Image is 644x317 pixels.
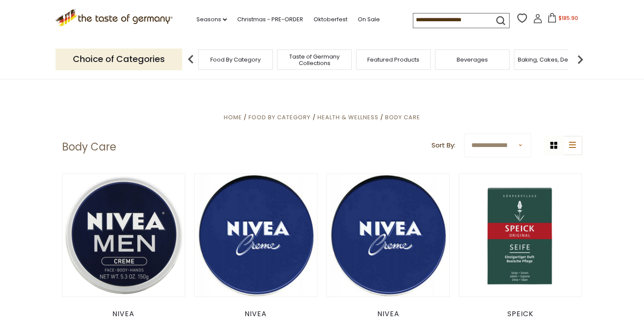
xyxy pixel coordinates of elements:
a: Beverages [457,56,488,63]
a: Body Care [385,113,420,121]
a: Oktoberfest [314,15,347,24]
p: Choice of Categories [56,49,182,70]
a: Christmas - PRE-ORDER [237,15,303,24]
a: Seasons [196,15,227,24]
a: Food By Category [248,113,311,121]
button: $185.90 [544,13,581,26]
a: On Sale [358,15,380,24]
a: Food By Category [210,56,261,63]
img: Speick Bar Soap from Germany 3.5 oz [459,174,582,297]
a: Home [224,113,242,121]
img: next arrow [572,51,589,68]
img: previous arrow [182,51,199,68]
img: Nivea German Hand Creme 400 ml [327,174,450,297]
a: Baking, Cakes, Desserts [518,56,585,63]
img: Nivea German Hand Creme 250 ml [195,174,317,297]
img: Nivea Men German Hand Creme 75 ml [62,174,185,297]
a: Taste of Germany Collections [280,53,349,66]
h1: Body Care [62,141,116,154]
a: Featured Products [367,56,419,63]
label: Sort By: [432,140,455,151]
a: Health & Wellness [317,113,379,121]
span: $185.90 [559,14,578,22]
